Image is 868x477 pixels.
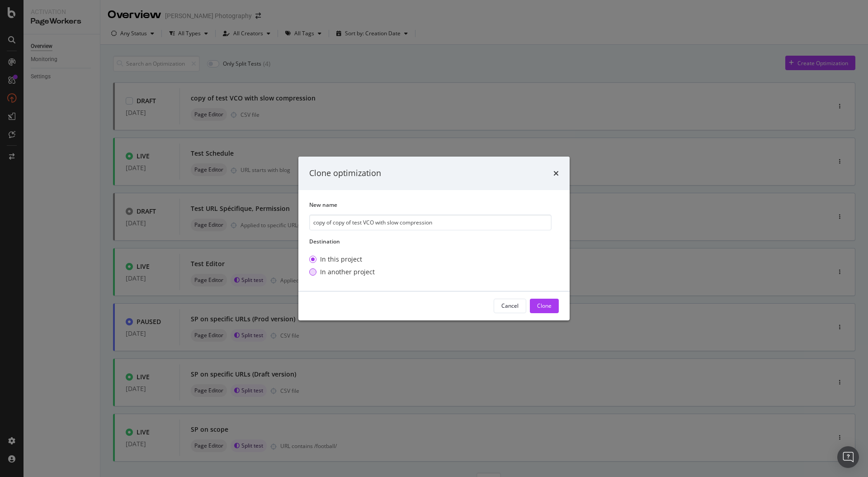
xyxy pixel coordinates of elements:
button: Cancel [494,299,526,313]
label: Destination [309,238,552,245]
div: In this project [309,255,375,264]
div: times [553,167,559,179]
div: Clone optimization [309,167,381,179]
div: Open Intercom Messenger [837,446,859,468]
div: modal [298,157,570,320]
label: New name [309,201,552,209]
div: In another project [320,267,375,277]
div: Clone [537,302,552,310]
div: In this project [320,255,362,264]
div: In another project [309,267,375,277]
button: Clone [530,299,559,313]
div: Cancel [501,302,519,310]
